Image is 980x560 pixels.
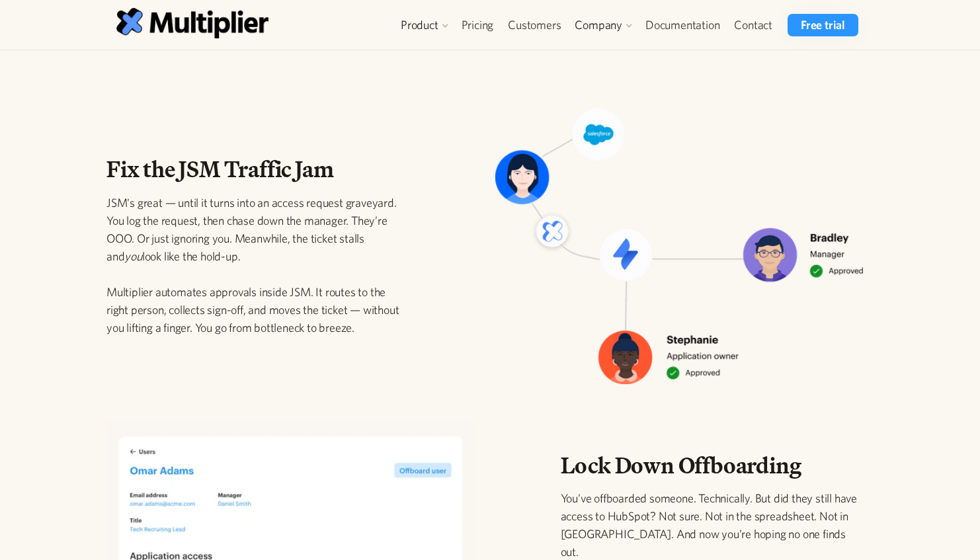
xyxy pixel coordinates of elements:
em: you [124,249,142,263]
div: Company [575,17,622,33]
a: Contact [727,14,780,36]
a: Pricing [454,14,501,36]
strong: Fix the JSM Traffic Jam [106,151,333,186]
div: Product [401,17,438,33]
p: JSM's great — until it turns into an access request graveyard. You log the request, then chase do... [106,194,409,337]
a: Documentation [638,14,727,36]
a: Free trial [788,14,858,36]
a: Customers [501,14,568,36]
div: Product [394,14,454,36]
div: Company [568,14,638,36]
strong: Lock Down Offboarding [561,448,801,483]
